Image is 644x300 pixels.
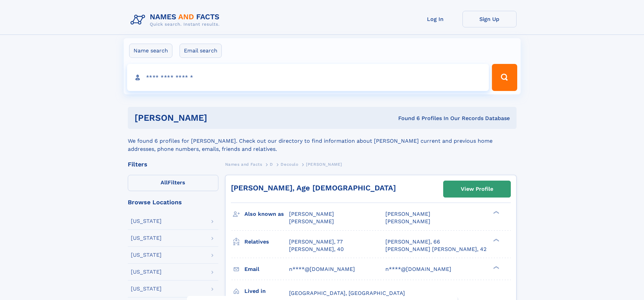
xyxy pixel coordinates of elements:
button: Search Button [492,64,517,91]
a: Sign Up [462,11,517,27]
div: [US_STATE] [131,252,162,258]
img: Logo Names and Facts [128,11,225,29]
a: Decoulo [281,160,298,168]
div: Found 6 Profiles In Our Records Database [303,115,510,122]
div: Browse Locations [128,199,218,205]
a: Log In [408,11,462,27]
a: D [270,160,273,168]
a: [PERSON_NAME], 40 [289,246,344,253]
span: Decoulo [281,162,298,167]
div: [US_STATE] [131,218,162,224]
a: [PERSON_NAME], 66 [385,238,440,246]
a: [PERSON_NAME], Age [DEMOGRAPHIC_DATA] [231,184,396,192]
div: Filters [128,161,218,167]
h1: [PERSON_NAME] [135,114,303,122]
span: [PERSON_NAME] [289,211,334,217]
span: All [161,179,168,186]
div: ❯ [492,265,500,270]
a: View Profile [444,181,510,197]
div: ❯ [492,238,500,242]
span: [PERSON_NAME] [289,218,334,225]
span: [PERSON_NAME] [385,218,430,225]
a: [PERSON_NAME], 77 [289,238,343,246]
span: D [270,162,273,167]
h3: Email [244,263,289,275]
h3: Lived in [244,285,289,297]
a: [PERSON_NAME] [PERSON_NAME], 42 [385,246,486,253]
h3: Also known as [244,208,289,220]
label: Filters [128,175,218,191]
label: Email search [180,44,222,58]
div: View Profile [461,181,493,197]
a: Names and Facts [225,160,262,168]
span: [PERSON_NAME] [385,211,430,217]
div: ❯ [492,210,500,215]
span: [PERSON_NAME] [306,162,342,167]
input: search input [127,64,489,91]
h3: Relatives [244,236,289,248]
div: [US_STATE] [131,269,162,275]
div: [US_STATE] [131,235,162,241]
label: Name search [129,44,172,58]
span: [GEOGRAPHIC_DATA], [GEOGRAPHIC_DATA] [289,290,405,296]
div: [US_STATE] [131,286,162,292]
div: We found 6 profiles for [PERSON_NAME]. Check out our directory to find information about [PERSON_... [128,129,517,153]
